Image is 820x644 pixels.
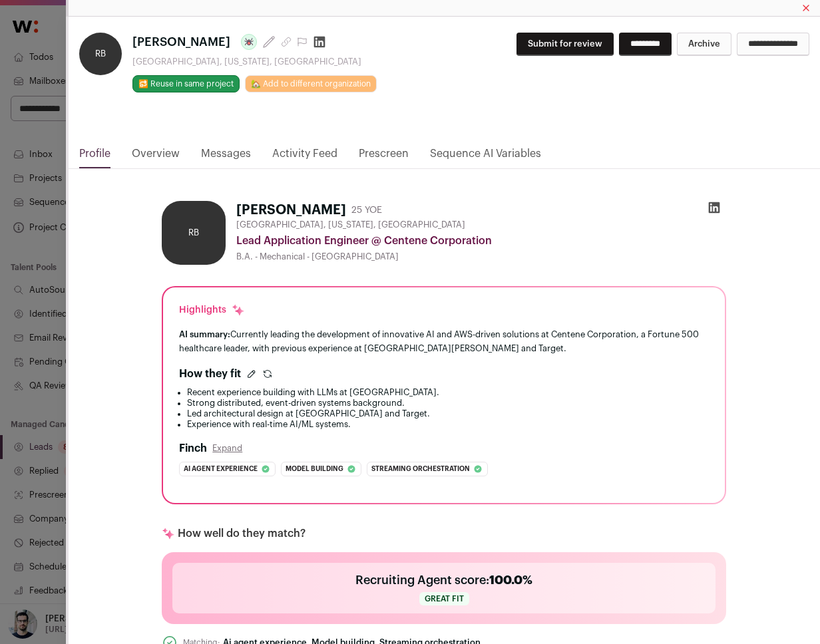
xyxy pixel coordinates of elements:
[272,146,337,168] a: Activity Feed
[178,526,306,542] p: How well do they match?
[245,75,377,92] a: 🏡 Add to different organization
[79,33,122,75] div: RB
[236,233,726,249] div: Lead Application Engineer @ Centene Corporation
[187,398,709,408] li: Strong distributed, event-driven systems background.
[677,33,731,56] button: Archive
[132,146,180,168] a: Overview
[162,201,226,265] div: RB
[187,419,709,430] li: Experience with real-time AI/ML systems.
[179,330,230,339] span: AI summary:
[236,201,346,220] h1: [PERSON_NAME]
[187,387,709,398] li: Recent experience building with LLMs at [GEOGRAPHIC_DATA].
[212,443,242,454] button: Expand
[419,592,469,605] span: Great fit
[286,462,343,476] span: Model building
[179,327,709,355] div: Currently leading the development of innovative AI and AWS-driven solutions at Centene Corporatio...
[516,33,614,56] button: Submit for review
[236,251,726,262] div: B.A. - Mechanical - [GEOGRAPHIC_DATA]
[351,204,382,217] div: 25 YOE
[489,574,532,586] span: 100.0%
[179,366,241,382] h2: How they fit
[371,462,470,476] span: Streaming orchestration
[359,146,409,168] a: Prescreen
[132,57,377,67] div: [GEOGRAPHIC_DATA], [US_STATE], [GEOGRAPHIC_DATA]
[132,33,230,51] span: [PERSON_NAME]
[79,146,110,168] a: Profile
[201,146,251,168] a: Messages
[184,462,258,476] span: Ai agent experience
[355,571,532,589] h2: Recruiting Agent score:
[132,75,240,92] button: 🔂 Reuse in same project
[187,408,709,419] li: Led architectural design at [GEOGRAPHIC_DATA] and Target.
[236,220,465,230] span: [GEOGRAPHIC_DATA], [US_STATE], [GEOGRAPHIC_DATA]
[430,146,541,168] a: Sequence AI Variables
[179,303,245,317] div: Highlights
[179,440,207,456] h2: Finch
